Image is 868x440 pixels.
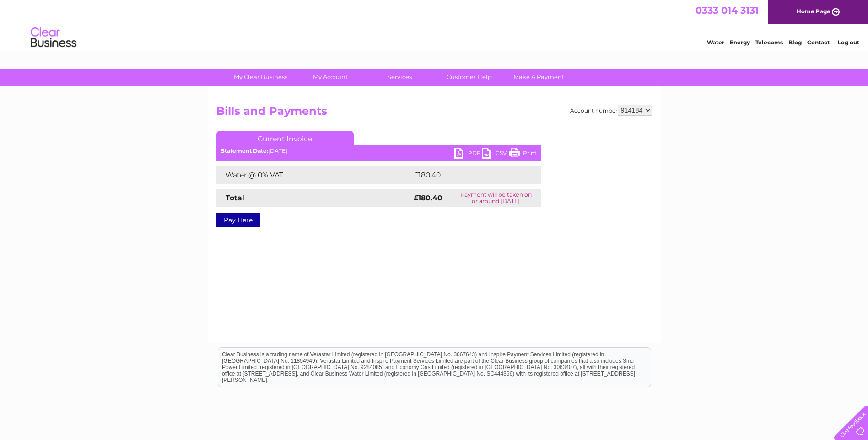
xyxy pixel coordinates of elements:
td: £180.40 [411,166,525,184]
a: Pay Here [216,213,260,227]
a: PDF [454,148,482,161]
a: Energy [730,39,750,46]
a: Log out [838,39,859,46]
a: My Account [292,69,368,86]
div: Clear Business is a trading name of Verastar Limited (registered in [GEOGRAPHIC_DATA] No. 3667643... [218,5,651,44]
b: Statement Date: [221,147,268,154]
a: Blog [788,39,802,46]
a: Customer Help [431,69,507,86]
td: Payment will be taken on or around [DATE] [451,189,541,207]
a: My Clear Business [223,69,298,86]
a: CSV [482,148,509,161]
img: logo.png [30,24,77,52]
div: Account number [570,105,652,116]
strong: Total [226,193,244,202]
div: [DATE] [216,148,541,154]
a: Telecoms [755,39,783,46]
a: 0333 014 3131 [695,5,759,16]
a: Make A Payment [501,69,577,86]
a: Contact [807,39,830,46]
a: Water [707,39,724,46]
a: Current Invoice [216,131,354,145]
h2: Bills and Payments [216,105,652,122]
a: Print [509,148,537,161]
strong: £180.40 [414,193,442,202]
a: Services [362,69,437,86]
td: Water @ 0% VAT [216,166,411,184]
